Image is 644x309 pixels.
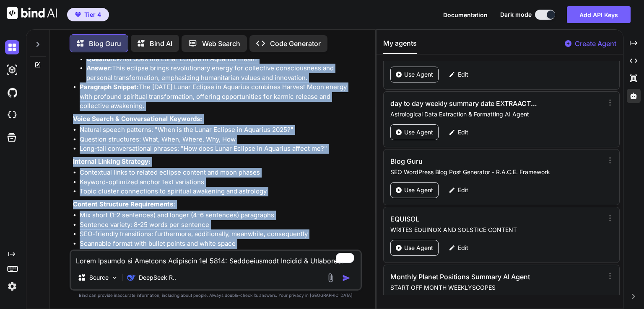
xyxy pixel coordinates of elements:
span: Tier 4 [84,10,101,19]
img: settings [5,279,19,294]
img: darkChat [5,40,19,54]
p: Edit [458,244,468,252]
img: darkAi-studio [5,63,19,77]
strong: Voice Search & Conversational Keywords: [73,115,202,123]
li: SEO-friendly transitions: furthermore, additionally, meanwhile, consequently [80,229,360,239]
li: What does the Lunar Eclipse in Aquarius mean? [86,54,360,64]
h3: Blog Guru [390,156,539,166]
p: Astrological Data Extraction & Formatting AI Agent [390,110,603,118]
img: attachment [326,273,335,283]
p: Bind can provide inaccurate information, including about people. Always double-check its answers.... [70,292,362,299]
p: Blog Guru [89,39,121,49]
button: Add API Keys [567,6,631,23]
h3: Monthly Planet Positions Summary AI Agent [390,272,539,282]
h3: day to day weekly summary date EXTRAACTOR [390,98,539,108]
li: Keyword-optimized anchor text variations [80,178,360,187]
li: This eclipse brings revolutionary energy for collective consciousness and personal transformation... [86,64,360,82]
p: Use Agent [404,244,433,252]
li: The [DATE] Lunar Eclipse in Aquarius combines Harvest Moon energy with profound spiritual transfo... [80,82,360,111]
img: Bind AI [7,7,57,19]
strong: Paragraph Snippet: [80,83,139,91]
button: Documentation [443,10,488,19]
p: Edit [458,186,468,194]
p: WRITES EQUINOX AND SOLSTICE CONTENT [390,226,603,234]
p: Use Agent [404,128,433,136]
p: Web Search [202,39,240,49]
p: DeepSeek R.. [139,273,176,282]
p: Code Generator [270,39,321,49]
strong: Question: [86,55,116,63]
p: Source [89,273,109,282]
img: DeepSeek R1 (671B-Full) [127,273,135,282]
p: Use Agent [404,70,433,79]
strong: Content Structure Requirements: [73,200,175,208]
span: Dark mode [500,10,532,19]
li: Scannable format with bullet points and white space [80,239,360,249]
p: START OFF MONTH WEEKLYSCOPES [390,283,603,292]
textarea: To enrich screen reader interactions, please activate Accessibility in Grammarly extension settings [71,251,361,266]
p: Edit [458,70,468,79]
button: premiumTier 4 [67,8,109,21]
p: Edit [458,128,468,136]
li: Contextual links to related eclipse content and moon phases [80,168,360,178]
img: Pick Models [111,274,118,281]
img: icon [342,274,351,282]
p: Create Agent [575,39,616,49]
img: cloudideIcon [5,108,19,122]
li: Natural speech patterns: "When is the Lunar Eclipse in Aquarius 2025?" [80,125,360,135]
li: Topic cluster connections to spiritual awakening and astrology [80,187,360,196]
li: Question structures: What, When, Where, Why, How [80,135,360,144]
p: Use Agent [404,186,433,194]
img: premium [75,12,81,17]
button: My agents [383,38,417,54]
p: Bind AI [150,39,172,49]
h3: EQUISOL [390,214,539,224]
strong: Answer: [86,64,112,72]
li: Mix short (1-2 sentences) and longer (4-6 sentences) paragraphs [80,211,360,220]
li: Sentence variety: 8-25 words per sentence [80,220,360,230]
p: SEO WordPress Blog Post Generator - R.A.C.E. Framework [390,168,603,176]
span: Documentation [443,11,488,18]
img: githubDark [5,85,19,100]
li: Long-tail conversational phrases: "How does Lunar Eclipse in Aquarius affect me?" [80,144,360,154]
strong: Internal Linking Strategy: [73,157,151,165]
